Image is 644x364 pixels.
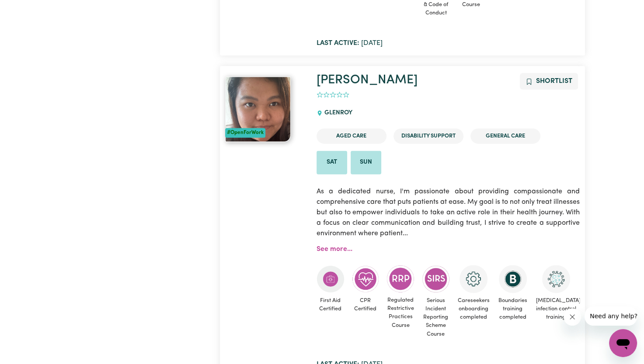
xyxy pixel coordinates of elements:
img: CS Academy: Careseekers Onboarding course completed [460,265,487,293]
button: Add to shortlist [520,73,578,89]
iframe: Message from company [585,306,637,326]
iframe: Close message [564,308,581,326]
img: CS Academy: Serious Incident Reporting Scheme course completed [422,265,450,293]
p: As a dedicated nurse, I'm passionate about providing compassionate and comprehensive care that pu... [317,181,580,244]
span: CPR Certified [352,293,379,316]
span: Serious Incident Reporting Scheme Course [422,293,450,342]
li: Available on Sun [351,151,381,174]
img: Care and support worker has completed First Aid Certification [317,265,345,293]
a: Tracy Mae#OpenForWork [225,76,306,142]
span: Boundaries training completed [498,293,528,325]
img: View Tracy Mae's profile [225,76,291,142]
li: Disability Support [393,128,463,144]
li: General Care [470,128,540,144]
li: Aged Care [317,128,386,144]
span: Need any help? [5,6,53,13]
li: Available on Sat [317,151,347,174]
div: GLENROY [317,101,358,125]
span: Shortlist [536,78,572,85]
b: Last active: [317,40,359,47]
img: CS Academy: COVID-19 Infection Control Training course completed [542,265,570,293]
span: First Aid Certified [317,293,345,316]
span: Careseekers onboarding completed [457,293,491,325]
span: Regulated Restrictive Practices Course [386,292,415,333]
div: #OpenForWork [225,128,265,137]
a: [PERSON_NAME] [317,74,418,86]
span: [DATE] [317,40,383,47]
iframe: Button to launch messaging window [609,329,637,357]
div: add rating by typing an integer from 0 to 5 or pressing arrow keys [317,90,349,100]
a: See more... [317,246,352,253]
img: CS Academy: Boundaries in care and support work course completed [499,265,527,293]
span: [MEDICAL_DATA] infection control training [535,293,577,325]
img: Care and support worker has completed CPR Certification [352,265,379,293]
img: CS Academy: Regulated Restrictive Practices course completed [386,265,414,292]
